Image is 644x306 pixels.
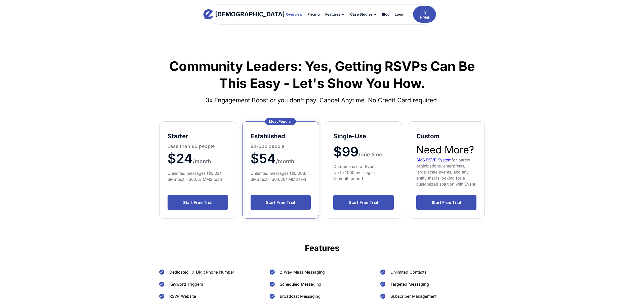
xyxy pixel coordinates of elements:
div: Unlimited Contacts [390,269,426,275]
h1: Community Leaders: Yes, Getting RSVPs Can Be This Easy - Let's Show You How. [159,58,485,92]
a: Pricing [305,10,322,19]
span: $24 [168,151,193,166]
div: Broadcast Messaging [280,293,320,299]
div: One-time use of Evant Up to 1000 messages 3-month period [333,163,394,182]
div: 2-Way Mass Messaging [280,269,325,275]
p: 80-500 people [251,143,311,150]
div: Blog [382,13,390,16]
a: Start Free Trial [416,195,477,210]
div: Subscriber Management [390,293,436,299]
div: [DEMOGRAPHIC_DATA] [215,11,285,17]
a: SMS RSVP System [416,157,452,162]
div: for parent orginizations, enterprises, large-scale events, and any entity that is looking for a c... [416,157,477,187]
a: Start Free Trial [251,195,311,210]
h5: starter [168,132,228,140]
a: Blog [379,10,392,19]
span: $99 [333,144,358,160]
span: $54 [251,151,276,166]
a: Try Free [413,6,436,23]
div: Scheduled Messaging [280,281,321,287]
span: /month [193,158,211,164]
h2: Need More? [416,143,477,157]
div: Unlimited messages ($0.008/ SMS text) ($0.028/ MMS text) [251,170,311,182]
div: Keyword Triggers [169,281,203,287]
div: Features [325,13,340,16]
div: Dedicated 10-Digit Phone Number [169,269,234,275]
a: home [208,9,280,19]
div: Overview [286,13,302,16]
div: Case Studies [347,10,379,19]
div: RSVP Website [169,293,196,299]
div: Unlimited messages ($0.02/ SMS text) ($0.05/ MMS text) [168,170,228,182]
div: Targeted Messaging [390,281,429,287]
a: Start Free Trial [333,195,394,210]
span: /one time [358,151,382,158]
h3: Features [159,243,485,254]
a: Login [392,10,407,19]
div: Case Studies [350,13,373,16]
div: Most Popular [265,118,296,125]
a: Overview [284,10,305,19]
p: Less than 80 people [168,143,228,150]
h4: 3x Engagement Boost or you don't pay. Cancel Anytime. No Credit Card required. [159,94,485,106]
span: / [276,158,278,164]
span: month [278,158,294,164]
div: Pricing [307,13,320,16]
a: month [278,151,294,166]
a: Start Free Trial [168,195,228,210]
div: Login [395,13,405,16]
h5: established [251,132,311,140]
div: Try Free [420,9,430,20]
div: Features [322,10,347,19]
h5: Single-Use [333,132,394,140]
h5: Custom [416,132,477,140]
